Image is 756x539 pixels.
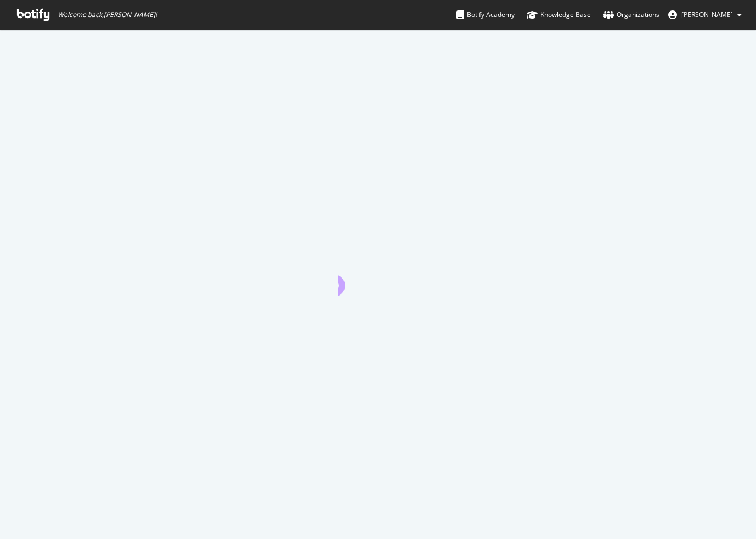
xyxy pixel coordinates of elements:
div: Organizations [603,9,659,20]
span: Craig Harkins [681,10,733,19]
button: [PERSON_NAME] [659,6,751,24]
span: Welcome back, [PERSON_NAME] ! [58,10,157,19]
div: Knowledge Base [527,9,591,20]
div: Botify Academy [456,9,515,20]
div: animation [338,256,418,296]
